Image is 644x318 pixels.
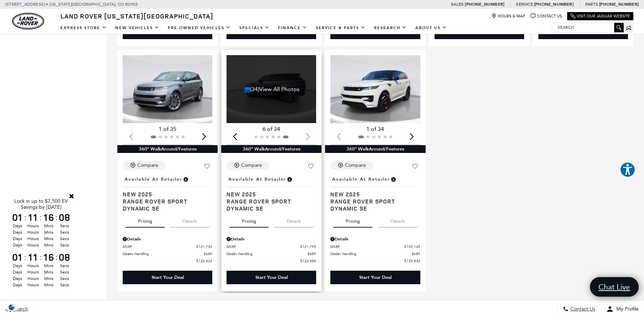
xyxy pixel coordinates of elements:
a: Visit Our Jaguar Website [570,14,630,19]
span: Days [11,223,24,229]
span: 11 [26,252,40,262]
button: pricing tab [333,212,372,228]
button: pricing tab [126,212,165,228]
a: MSRP $121,795 [227,244,316,249]
button: Open user profile menu [601,300,644,318]
span: Contact Us [569,306,595,312]
span: New 2025 [227,191,311,198]
span: Secs [58,282,71,288]
span: $125,145 [404,244,420,249]
div: Compare [241,162,262,169]
span: Hours [26,242,40,248]
a: MSRP $125,145 [330,244,420,249]
button: Compare Vehicle [227,161,269,170]
div: Pricing Details - Range Rover Sport Dynamic SE [330,236,420,242]
span: Days [11,282,24,288]
div: 1 / 2 [123,55,213,123]
div: Start Your Deal [227,271,316,284]
span: Secs [58,275,71,282]
span: Mins [42,275,55,282]
div: Start Your Deal [123,271,212,284]
div: 1 of 34 [330,125,420,133]
a: [PHONE_NUMBER] [534,1,574,7]
a: Finance [274,22,312,34]
span: Available at Retailer [228,175,286,183]
span: Mins [42,269,55,275]
a: Contact Us [531,14,562,19]
span: Secs [58,235,71,242]
a: Specials [235,22,274,34]
button: Save Vehicle [410,161,420,174]
img: 2025 LAND ROVER Range Rover Sport Dynamic SE 1 [330,55,421,123]
button: details tab [378,212,417,228]
div: Start Your Deal [255,274,288,281]
button: Compare Vehicle [123,161,165,170]
span: Hours [26,223,40,229]
a: $122,424 [123,258,212,264]
span: My Profile [613,306,639,312]
div: Next slide [407,128,417,144]
span: Secs [58,269,71,275]
div: Pricing Details - Range Rover Sport Dynamic SE [227,236,316,242]
span: Vehicle is in stock and ready for immediate delivery. Due to demand, availability is subject to c... [286,175,293,183]
div: Compare [137,162,158,169]
span: Vehicle is in stock and ready for immediate delivery. Due to demand, availability is subject to c... [390,175,396,183]
a: Available at RetailerNew 2025Range Rover Sport Dynamic SE [123,174,212,212]
a: Pre-Owned Vehicles [164,22,235,34]
a: Available at RetailerNew 2025Range Rover Sport Dynamic SE [330,174,420,212]
input: Search [552,23,623,32]
span: $121,735 [196,244,212,249]
span: New 2025 [330,191,415,198]
a: Close [68,193,75,199]
span: : [55,212,58,223]
span: 01 [11,252,24,262]
span: Secs [58,223,71,229]
span: Days [11,229,24,235]
div: Start Your Deal [330,271,420,284]
span: 16 [42,252,55,262]
span: Hours [26,229,40,235]
span: $122,484 [300,258,316,264]
a: (34)View All Photos [244,86,299,92]
span: Secs [58,229,71,235]
span: : [55,252,58,263]
a: Land Rover [US_STATE][GEOGRAPHIC_DATA] [56,12,218,20]
span: Available at Retailer [332,175,390,183]
span: Hours [26,263,40,269]
aside: Accessibility Help Desk [620,162,635,179]
span: Range Rover Sport Dynamic SE [123,198,207,212]
a: $122,484 [227,258,316,264]
a: Hours & Map [491,14,525,19]
span: Days [11,242,24,248]
div: 360° WalkAround/Features [117,145,218,153]
span: MSRP [330,244,404,249]
span: Mins [42,229,55,235]
span: : [40,252,42,263]
div: Compare [345,162,366,169]
span: Secs [58,263,71,269]
a: land-rover [12,13,44,30]
span: Dealer Handling [330,251,411,256]
a: New Vehicles [111,22,164,34]
span: : [24,212,26,223]
a: MSRP $121,735 [123,244,212,249]
span: $121,795 [300,244,316,249]
div: Previous slide [230,128,240,144]
span: Lock in up to $7,500 EV Savings by [DATE] [14,198,68,210]
span: $689 [204,251,212,256]
span: Mins [42,242,55,248]
div: 360° WalkAround/Features [325,145,425,153]
span: Range Rover Sport Dynamic SE [330,198,415,212]
button: details tab [274,212,314,228]
span: Hours [26,269,40,275]
span: 11 [26,212,40,222]
img: Opt-Out Icon [4,303,20,311]
span: 08 [58,252,71,262]
button: Compare Vehicle [330,161,373,170]
a: Dealer Handling $689 [330,251,420,256]
a: next page [619,300,634,312]
span: New 2025 [123,191,207,198]
span: Hours [26,235,40,242]
span: Available at Retailer [124,175,182,183]
nav: Main Navigation [56,22,451,34]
